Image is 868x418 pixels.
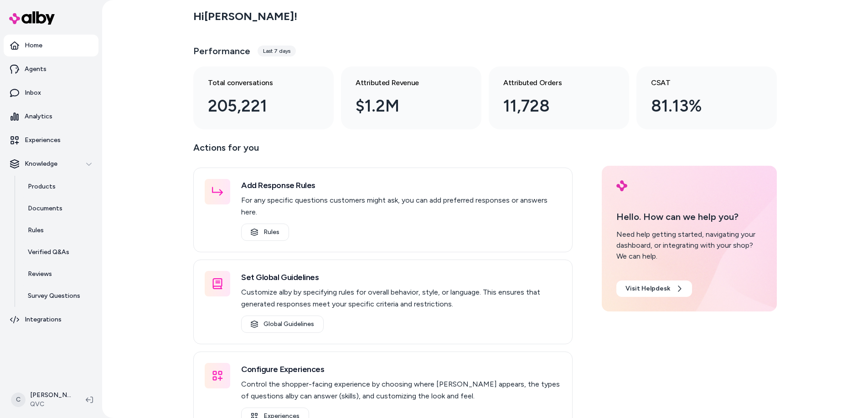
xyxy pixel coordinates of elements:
[25,88,41,97] p: Inbox
[241,378,561,402] p: Control the shopper-facing experience by choosing where [PERSON_NAME] appears, the types of quest...
[28,182,56,191] p: Products
[4,309,98,331] a: Integrations
[11,393,26,407] span: C
[616,180,627,191] img: alby Logo
[25,65,46,74] p: Agents
[193,140,573,162] p: Actions for you
[258,46,296,56] div: Last 7 days
[30,391,71,400] p: [PERSON_NAME]
[193,10,297,23] h2: Hi [PERSON_NAME] !
[651,77,748,88] h3: CSAT
[19,198,98,219] a: Documents
[25,112,52,121] p: Analytics
[28,204,62,213] p: Documents
[489,66,629,129] a: Attributed Orders 11,728
[4,82,98,104] a: Inbox
[193,45,250,57] h3: Performance
[4,35,98,56] a: Home
[4,129,98,151] a: Experiences
[193,66,334,129] a: Total conversations 205,221
[19,176,98,198] a: Products
[208,94,305,118] div: 205,221
[19,263,98,285] a: Reviews
[19,285,98,307] a: Survey Questions
[5,385,78,414] button: C[PERSON_NAME]QVC
[28,248,69,257] p: Verified Q&As
[4,106,98,127] a: Analytics
[241,179,561,192] h3: Add Response Rules
[636,66,777,129] a: CSAT 81.13%
[241,224,289,241] a: Rules
[241,316,324,333] a: Global Guidelines
[25,159,57,168] p: Knowledge
[4,153,98,175] button: Knowledge
[208,77,305,88] h3: Total conversations
[28,270,52,279] p: Reviews
[651,94,748,118] div: 81.13%
[19,241,98,263] a: Verified Q&As
[241,363,561,376] h3: Configure Experiences
[25,41,42,50] p: Home
[503,77,600,88] h3: Attributed Orders
[4,58,98,80] a: Agents
[616,280,692,297] a: Visit Helpdesk
[616,229,762,262] div: Need help getting started, navigating your dashboard, or integrating with your shop? We can help.
[28,291,80,301] p: Survey Questions
[341,66,481,129] a: Attributed Revenue $1.2M
[241,194,561,218] p: For any specific questions customers might ask, you can add preferred responses or answers here.
[25,315,62,324] p: Integrations
[30,400,71,409] span: QVC
[19,219,98,241] a: Rules
[28,226,44,235] p: Rules
[25,136,61,145] p: Experiences
[356,94,452,118] div: $1.2M
[356,77,452,88] h3: Attributed Revenue
[616,210,762,224] p: Hello. How can we help you?
[241,286,561,310] p: Customize alby by specifying rules for overall behavior, style, or language. This ensures that ge...
[9,11,55,25] img: alby Logo
[503,94,600,118] div: 11,728
[241,271,561,284] h3: Set Global Guidelines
